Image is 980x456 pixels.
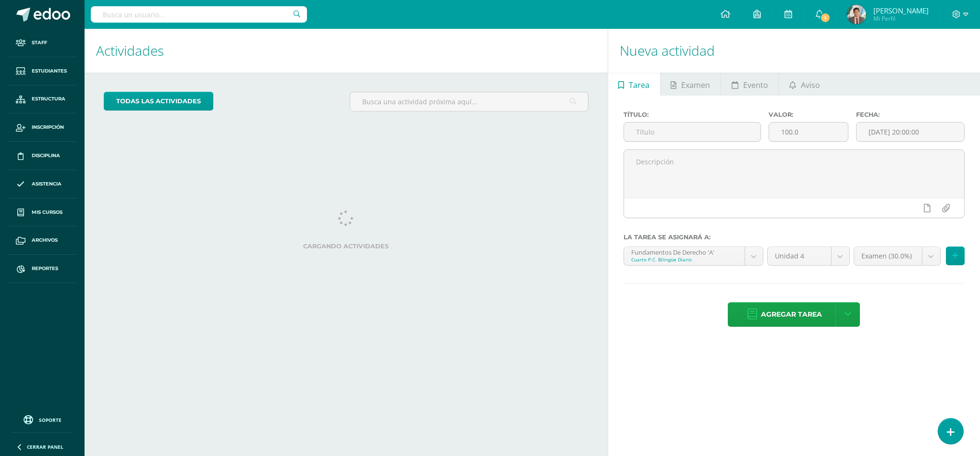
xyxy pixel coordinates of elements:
[8,255,77,283] a: Reportes
[620,29,968,73] h1: Nueva actividad
[104,243,588,250] label: Cargando actividades
[8,226,77,255] a: Archivos
[873,6,929,15] span: [PERSON_NAME]
[624,123,761,141] input: Título
[350,92,588,111] input: Busca una actividad próxima aquí...
[761,303,822,326] span: Agregar tarea
[8,113,77,142] a: Inscripción
[768,247,849,265] a: Unidad 4
[91,6,307,23] input: Busca un usuario...
[743,74,768,97] span: Evento
[8,142,77,170] a: Disciplina
[769,111,848,118] label: Valor:
[873,14,929,23] span: Mi Perfil
[775,247,824,265] span: Unidad 4
[681,74,710,97] span: Examen
[12,413,73,426] a: Soporte
[721,73,778,96] a: Evento
[857,123,964,141] input: Fecha de entrega
[32,180,61,188] span: Asistencia
[32,265,58,272] span: Reportes
[8,86,77,114] a: Estructura
[32,152,60,160] span: Disciplina
[32,209,62,216] span: Mis cursos
[32,67,67,75] span: Estudiantes
[631,247,737,256] div: Fundamentos De Derecho 'A'
[32,39,47,47] span: Staff
[624,111,761,118] label: Título:
[624,234,965,241] label: La tarea se asignará a:
[801,74,820,97] span: Aviso
[629,74,649,97] span: Tarea
[856,111,965,118] label: Fecha:
[769,123,848,141] input: Puntos máximos
[32,123,64,131] span: Inscripción
[96,29,596,73] h1: Actividades
[104,92,213,111] a: todas las Actividades
[861,247,915,265] span: Examen (30.0%)
[32,236,58,244] span: Archivos
[8,57,77,86] a: Estudiantes
[854,247,940,265] a: Examen (30.0%)
[661,73,721,96] a: Examen
[631,256,737,263] div: Cuarto P.C. Bilingüe Diario
[8,198,77,227] a: Mis cursos
[779,73,830,96] a: Aviso
[39,417,61,423] span: Soporte
[32,95,65,103] span: Estructura
[8,29,77,57] a: Staff
[624,247,763,265] a: Fundamentos De Derecho 'A'Cuarto P.C. Bilingüe Diario
[27,444,63,450] span: Cerrar panel
[8,170,77,198] a: Asistencia
[608,73,660,96] a: Tarea
[820,12,830,23] span: 1
[847,5,866,24] img: 68712ac611bf39f738fa84918dce997e.png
